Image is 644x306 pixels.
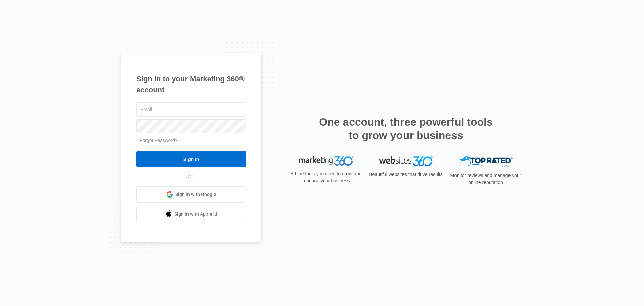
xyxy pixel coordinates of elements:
[317,115,495,142] h2: One account, three powerful tools to grow your business
[140,138,178,143] a: Forgot Password?
[175,191,216,198] span: Sign in with Google
[183,173,200,180] span: OR
[136,151,246,167] input: Sign In
[459,156,513,167] img: Top Rated Local
[136,206,246,222] a: Sign in with Apple Id
[299,156,353,166] img: Marketing 360
[136,102,246,117] input: Email
[136,186,246,203] a: Sign in with Google
[368,171,443,178] p: Beautiful websites that drive results
[288,170,364,184] p: All the tools you need to grow and manage your business
[136,73,246,95] h1: Sign in to your Marketing 360® account
[174,211,217,218] span: Sign in with Apple Id
[448,172,523,186] p: Monitor reviews and manage your online reputation
[379,156,433,166] img: Websites 360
